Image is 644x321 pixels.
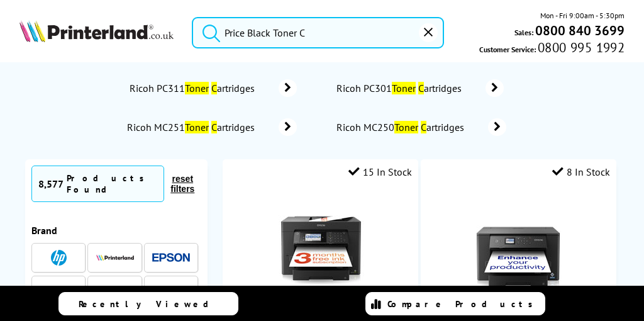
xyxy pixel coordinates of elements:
img: Printerland Logo [19,20,174,42]
span: Ricoh PC301 artridges [335,82,467,94]
a: Ricoh PC301Toner Cartridges [335,79,504,97]
img: HP [51,250,67,266]
span: Sales: [514,26,533,38]
span: Ricoh MC250 artridges [335,121,469,133]
span: Customer Service: [479,42,625,55]
mark: C [211,82,217,94]
img: epson-wf-7310-front-new-small.jpg [471,200,565,295]
span: Brand [31,224,57,237]
mark: C [418,82,424,94]
a: Printerland Logo [19,20,174,45]
span: Ricoh MC251 artridges [125,121,260,133]
div: 15 In Stock [348,166,412,178]
mark: C [211,121,217,133]
a: Ricoh MC251Toner Cartridges [125,118,297,136]
b: 0800 840 3699 [535,22,625,39]
span: Mon - Fri 9:00am - 5:30pm [540,9,625,21]
mark: Toner [185,121,209,133]
button: reset filters [164,173,201,194]
mark: C [421,121,426,133]
mark: Toner [394,121,418,133]
input: Search product or [192,17,444,48]
a: 0800 840 3699 [533,25,625,37]
span: Recently Viewed [79,298,221,310]
img: Printerland [96,254,134,261]
a: Ricoh MC250Toner Cartridges [335,118,506,136]
span: 8,577 [38,177,64,190]
div: 8 In Stock [552,166,610,178]
img: Epson [152,253,190,262]
span: Compare Products [387,298,540,310]
div: Products Found [67,172,157,195]
a: Ricoh PC311Toner Cartridges [128,79,297,97]
mark: Toner [392,82,416,94]
img: epson-wf-7840-front-subscription-small.jpg [274,200,368,295]
span: 0800 995 1992 [536,42,625,53]
mark: Toner [185,82,209,94]
span: Ricoh PC311 artridges [128,82,260,94]
a: Recently Viewed [58,292,238,315]
a: Compare Products [365,292,545,315]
